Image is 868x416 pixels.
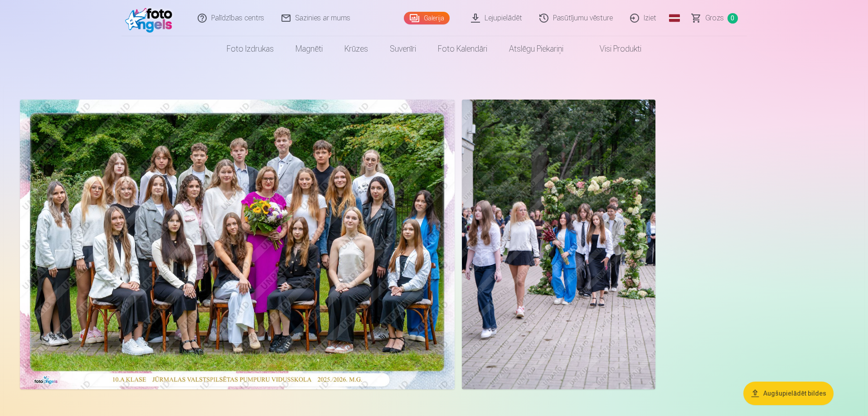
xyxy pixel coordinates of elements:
button: Augšupielādēt bildes [743,382,834,405]
a: Visi produkti [574,36,652,62]
a: Galerija [404,12,450,24]
img: /fa3 [125,4,177,33]
a: Suvenīri [379,36,427,62]
a: Atslēgu piekariņi [498,36,574,62]
span: Grozs [705,13,724,24]
a: Foto izdrukas [216,36,285,62]
span: 0 [727,13,738,24]
a: Magnēti [285,36,334,62]
a: Foto kalendāri [427,36,498,62]
a: Krūzes [334,36,379,62]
